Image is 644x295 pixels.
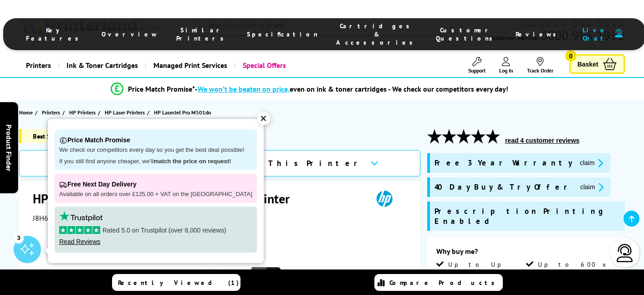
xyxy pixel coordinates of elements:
a: HP Printers [69,108,98,117]
strong: match the price on request! [153,158,231,165]
div: 3 [14,233,24,243]
a: Compare Products [374,274,503,291]
span: Recently Viewed (1) [118,279,239,287]
div: Why buy me? [436,247,616,260]
img: stars-5.svg [59,226,100,234]
span: Overview [102,30,158,38]
a: Read Reviews [59,238,100,245]
p: We check our competitors every day so you get the best deal possible! [59,146,252,154]
span: Home [19,108,33,117]
a: Home [19,108,35,117]
a: Recently Viewed (1) [112,274,240,291]
span: Log In [499,67,513,74]
button: read 4 customer reviews [502,136,582,145]
a: Support [468,57,486,74]
a: Printers [42,108,62,117]
span: HP LaserJet Pro M501dn [154,109,211,116]
p: If you still find anyone cheaper, we'll [59,158,252,166]
a: Log In [499,57,513,74]
a: Special Offers [234,54,293,77]
div: ✕ [257,112,270,125]
span: Best Seller [19,129,74,143]
span: 40 Day Buy & Try Offer [434,182,573,192]
span: Up to Up to 43ppm Mono Print [448,260,524,285]
p: Price Match Promise [59,134,252,146]
button: promo-description [577,158,606,168]
span: Cartridges & Accessories [336,22,418,47]
span: We won’t be beaten on price, [198,84,290,93]
span: Ink & Toner Cartridges [66,54,138,77]
p: Rated 5.0 on Trustpilot (over 8,000 reviews) [59,226,252,234]
p: Free Next Day Delivery [59,178,252,191]
span: Printers [42,108,60,117]
span: J8H61A [33,213,56,223]
h1: HP LaserJet Pro M501dn A4 Mono Laser Printer [33,190,299,207]
span: HP Printers [69,108,96,117]
a: Printers [19,54,58,77]
span: Live Chat [579,26,610,42]
span: HP Laser Printers [105,108,145,117]
span: 0 [565,50,577,62]
a: Ink & Toner Cartridges [58,54,145,77]
img: HP [363,190,405,207]
span: Customer Questions [436,26,497,42]
span: Support [468,67,486,74]
span: Reviews [516,30,561,38]
span: Similar Printers [176,26,229,42]
p: Available on all orders over £125.00 + VAT on the [GEOGRAPHIC_DATA] [59,191,252,198]
span: Key Features [26,26,83,42]
a: Managed Print Services [145,54,234,77]
img: trustpilot rating [59,211,102,222]
span: Up to 600 x 600 dpi Print [538,260,614,285]
div: - even on ink & toner cartridges - We check our competitors every day! [195,84,508,93]
img: user-headset-duotone.svg [615,29,623,38]
span: Specification [247,30,318,38]
li: modal_Promise [5,81,614,97]
span: Basket [578,58,598,70]
span: Prescription Printing Enabled [434,206,620,226]
span: Price Match Promise* [128,84,195,93]
span: Product Finder [5,124,14,171]
a: Track Order [527,57,553,74]
button: promo-description [578,182,606,192]
a: Basket 0 [569,54,625,74]
span: Compare Products [389,279,500,287]
a: HP Laser Printers [105,108,147,117]
span: Free 3 Year Warranty [434,158,572,168]
img: user-headset-light.svg [616,244,634,262]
